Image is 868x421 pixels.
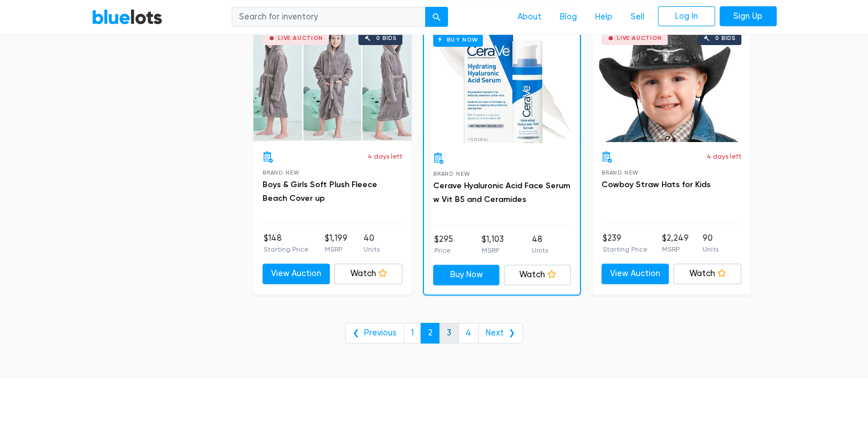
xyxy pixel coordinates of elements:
[706,151,741,161] p: 4 days left
[601,169,639,176] span: Brand New
[403,323,421,343] a: 1
[551,6,586,28] a: Blog
[703,232,718,255] li: 90
[433,171,470,177] span: Brand New
[458,323,479,343] a: 4
[673,264,741,284] a: Watch
[364,232,380,255] li: 40
[617,35,662,41] div: Live Auction
[232,7,426,27] input: Search for inventory
[532,245,548,256] p: Units
[703,244,718,254] p: Units
[433,33,483,47] h6: Buy Now
[601,180,710,189] a: Cowboy Straw Hats for Kids
[439,323,459,343] a: 3
[532,233,548,256] li: 48
[325,232,348,255] li: $1,199
[263,169,300,176] span: Brand New
[661,244,688,254] p: MSRP
[586,6,621,28] a: Help
[263,180,377,203] a: Boys & Girls Soft Plush Fleece Beach Cover up
[504,265,571,285] a: Watch
[264,232,309,255] li: $148
[433,181,570,204] a: Cerave Hyaluronic Acid Face Serum w Vit B5 and Ceramides
[278,35,323,41] div: Live Auction
[263,264,330,284] a: View Auction
[92,9,163,25] a: BlueLots
[368,151,402,161] p: 4 days left
[481,233,503,256] li: $1,103
[478,323,523,343] a: Next ❯
[720,6,777,27] a: Sign Up
[481,245,503,256] p: MSRP
[345,323,404,343] a: ❮ Previous
[621,6,653,28] a: Sell
[376,35,397,41] div: 0 bids
[325,244,348,254] p: MSRP
[603,232,648,255] li: $239
[603,244,648,254] p: Starting Price
[364,244,380,254] p: Units
[253,22,411,142] a: Live Auction 0 bids
[434,245,453,256] p: Price
[264,244,309,254] p: Starting Price
[434,233,453,256] li: $295
[424,23,580,143] a: Buy Now
[433,265,500,285] a: Buy Now
[601,264,669,284] a: View Auction
[715,35,736,41] div: 0 bids
[592,22,750,142] a: Live Auction 0 bids
[334,264,402,284] a: Watch
[508,6,551,28] a: About
[658,6,715,27] a: Log In
[421,323,440,343] a: 2
[661,232,688,255] li: $2,249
